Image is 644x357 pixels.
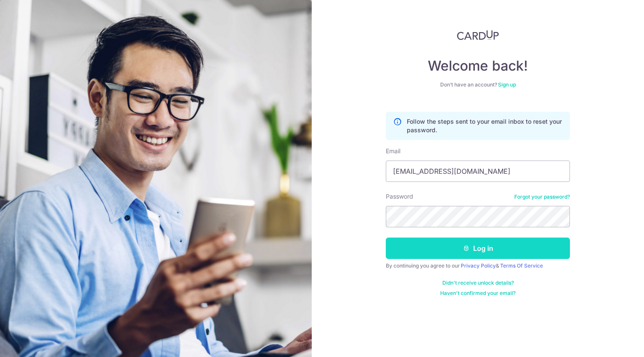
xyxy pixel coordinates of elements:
p: Follow the steps sent to your email inbox to reset your password. [407,117,563,134]
img: CardUp Logo [457,30,499,40]
h4: Welcome back! [386,57,570,74]
a: Sign up [498,81,516,88]
button: Log in [386,238,570,259]
div: Don’t have an account? [386,81,570,88]
a: Terms Of Service [500,262,543,269]
a: Haven't confirmed your email? [440,290,516,297]
label: Password [386,192,413,201]
a: Didn't receive unlock details? [442,280,514,286]
label: Email [386,147,400,155]
input: Enter your Email [386,161,570,182]
a: Forgot your password? [514,193,570,200]
a: Privacy Policy [461,262,496,269]
div: By continuing you agree to our & [386,262,570,269]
